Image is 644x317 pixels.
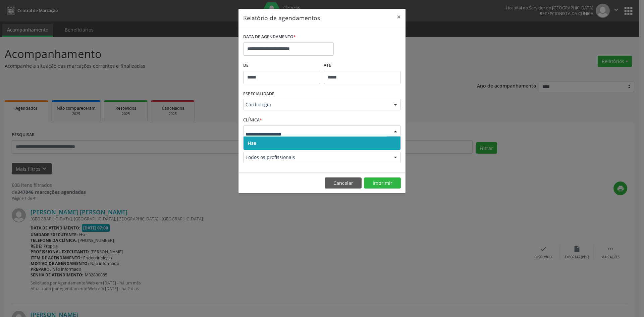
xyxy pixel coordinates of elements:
[246,101,387,108] span: Cardiologia
[243,89,274,99] label: ESPECIALIDADE
[243,13,320,22] h5: Relatório de agendamentos
[243,60,320,71] label: De
[246,154,387,161] span: Todos os profissionais
[364,177,401,189] button: Imprimir
[325,177,362,189] button: Cancelar
[243,32,296,42] label: DATA DE AGENDAMENTO
[392,9,406,25] button: Close
[248,140,256,146] span: Hse
[243,115,262,125] label: CLÍNICA
[324,60,401,71] label: ATÉ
